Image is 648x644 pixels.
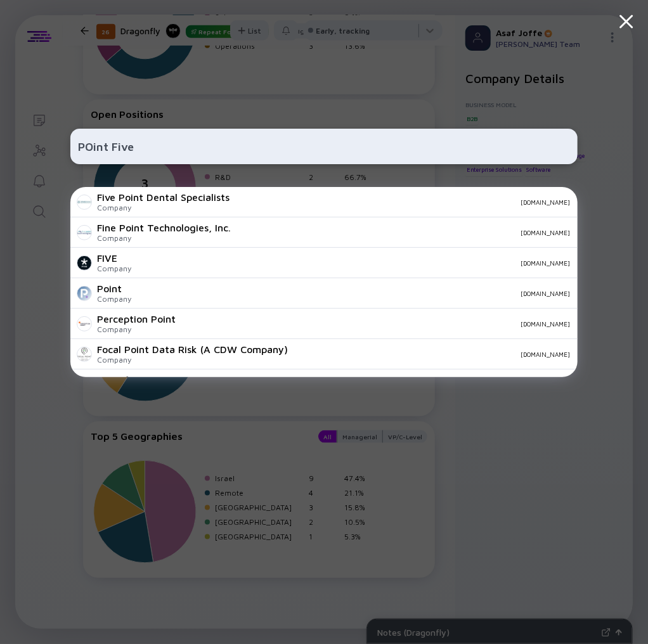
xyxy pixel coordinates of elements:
div: Point [97,283,131,294]
input: Search Company or Investor... [78,135,570,158]
div: Five Point Dental Specialists [97,191,230,203]
div: FIVE [97,252,131,264]
div: one • fıve [97,374,142,385]
div: [DOMAIN_NAME] [241,229,570,236]
div: [DOMAIN_NAME] [141,259,570,267]
div: Fine Point Technologies, Inc. [97,222,231,233]
div: [DOMAIN_NAME] [141,290,570,297]
div: Company [97,325,176,334]
div: Company [97,264,131,273]
div: Company [97,203,230,212]
div: Company [97,355,288,364]
div: [DOMAIN_NAME] [186,320,570,328]
div: Company [97,294,131,304]
div: Perception Point [97,313,176,325]
div: Company [97,233,231,243]
div: [DOMAIN_NAME] [298,351,570,358]
div: [DOMAIN_NAME] [240,198,570,206]
div: Focal Point Data Risk (A CDW Company) [97,344,288,355]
